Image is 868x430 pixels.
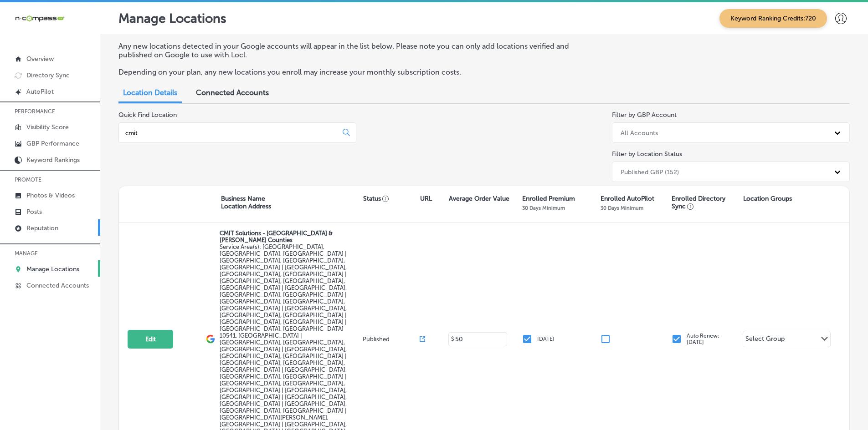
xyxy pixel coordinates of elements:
[363,336,420,343] p: Published
[26,88,54,96] p: AutoPilot
[196,88,269,97] span: Connected Accounts
[220,230,360,243] p: CMIT Solutions - [GEOGRAPHIC_DATA] & [PERSON_NAME] Counties
[621,129,658,137] div: All Accounts
[118,68,594,76] p: Depending on your plan, any new locations you enroll may increase your monthly subscription costs.
[621,168,679,176] div: Published GBP (152)
[522,205,565,211] p: 30 Days Minimum
[26,265,79,273] p: Manage Locations
[26,208,42,216] p: Posts
[124,129,335,137] input: All Locations
[612,150,682,158] label: Filter by Location Status
[26,192,75,199] p: Photos & Videos
[206,334,215,344] img: logo
[221,195,271,210] p: Business Name Location Address
[26,71,70,79] p: Directory Sync
[26,224,58,232] p: Reputation
[15,14,65,23] img: 660ab0bf-5cc7-4cb8-ba1c-48b5ae0f18e60NCTV_CLogo_TV_Black_-500x88.png
[743,195,792,202] p: Location Groups
[118,42,594,59] p: Any new locations detected in your Google accounts will appear in the list below. Please note you...
[601,195,654,202] p: Enrolled AutoPilot
[26,140,79,147] p: GBP Performance
[612,111,677,119] label: Filter by GBP Account
[363,195,420,202] p: Status
[601,205,643,211] p: 30 Days Minimum
[687,333,719,345] p: Auto Renew: [DATE]
[26,156,80,164] p: Keyword Rankings
[672,195,738,210] p: Enrolled Directory Sync
[118,11,226,26] p: Manage Locations
[26,123,69,131] p: Visibility Score
[745,335,785,345] div: Select Group
[537,336,555,342] p: [DATE]
[128,330,173,349] button: Edit
[451,336,454,342] p: $
[522,195,575,202] p: Enrolled Premium
[123,88,177,97] span: Location Details
[719,9,827,28] span: Keyword Ranking Credits: 720
[118,111,177,119] label: Quick Find Location
[26,282,89,289] p: Connected Accounts
[449,195,509,202] p: Average Order Value
[26,55,54,63] p: Overview
[420,195,432,202] p: URL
